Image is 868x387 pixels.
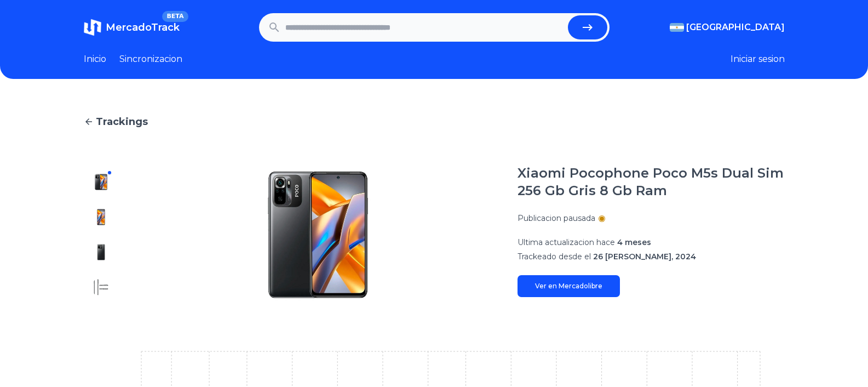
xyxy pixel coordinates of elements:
span: BETA [162,11,188,22]
img: Xiaomi Pocophone Poco M5s Dual Sim 256 Gb Gris 8 Gb Ram [93,278,110,296]
p: Publicacion pausada [518,213,595,224]
span: 4 meses [617,237,651,247]
a: Ver en Mercadolibre [518,275,620,297]
span: Trackeado desde el [518,252,591,261]
img: Xiaomi Pocophone Poco M5s Dual Sim 256 Gb Gris 8 Gb Ram [93,243,110,261]
span: MercadoTrack [106,21,180,33]
a: Sincronizacion [119,53,182,66]
h1: Xiaomi Pocophone Poco M5s Dual Sim 256 Gb Gris 8 Gb Ram [518,164,785,200]
img: Xiaomi Pocophone Poco M5s Dual Sim 256 Gb Gris 8 Gb Ram [93,208,110,226]
img: Argentina [670,23,684,32]
span: [GEOGRAPHIC_DATA] [686,21,785,34]
button: [GEOGRAPHIC_DATA] [670,21,785,34]
img: MercadoTrack [84,19,101,36]
img: Xiaomi Pocophone Poco M5s Dual Sim 256 Gb Gris 8 Gb Ram [93,173,110,191]
a: Inicio [84,53,106,66]
span: Trackings [96,114,148,129]
a: Trackings [84,114,785,129]
a: MercadoTrackBETA [84,19,180,36]
button: Iniciar sesion [731,53,785,66]
span: Ultima actualizacion hace [518,237,615,247]
img: Xiaomi Pocophone Poco M5s Dual Sim 256 Gb Gris 8 Gb Ram [141,164,496,305]
span: 26 [PERSON_NAME], 2024 [593,252,696,261]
